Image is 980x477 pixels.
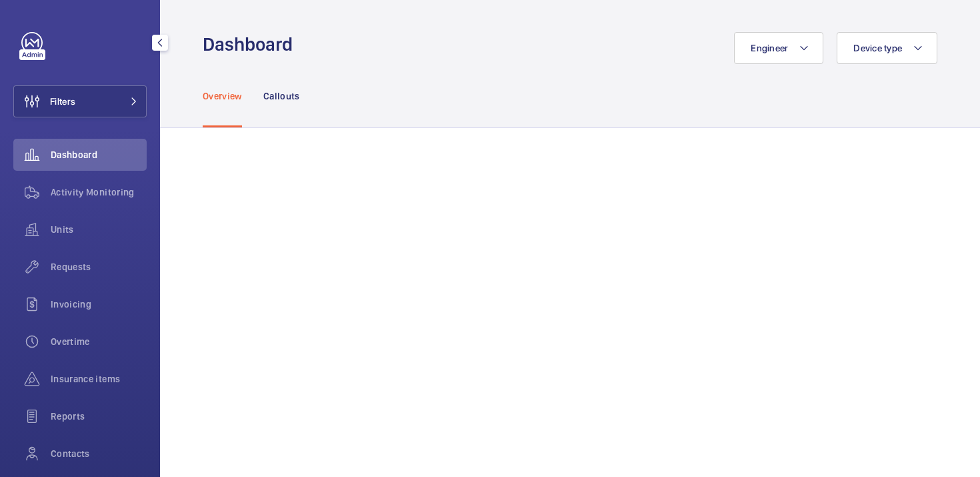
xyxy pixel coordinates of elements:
[51,335,147,348] span: Overtime
[51,447,147,460] span: Contacts
[751,43,788,53] span: Engineer
[51,223,147,236] span: Units
[51,185,147,199] span: Activity Monitoring
[263,89,300,103] p: Callouts
[51,410,147,423] span: Reports
[734,32,823,64] button: Engineer
[50,95,75,108] span: Filters
[837,32,937,64] button: Device type
[203,32,301,57] h1: Dashboard
[13,85,147,117] button: Filters
[853,43,902,53] span: Device type
[51,372,147,386] span: Insurance items
[51,298,147,311] span: Invoicing
[203,89,242,103] p: Overview
[51,260,147,274] span: Requests
[51,148,147,161] span: Dashboard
